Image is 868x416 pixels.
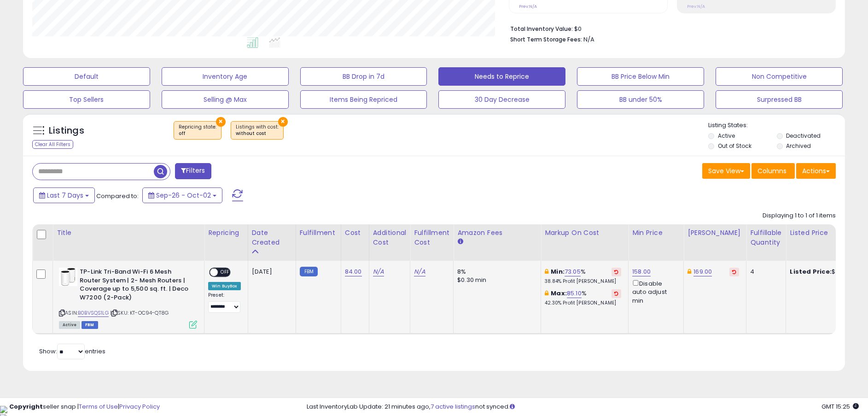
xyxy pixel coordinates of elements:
div: Repricing [208,228,244,238]
span: Repricing state : [179,123,216,137]
span: Show: entries [39,347,105,356]
div: Fulfillable Quantity [750,228,782,247]
div: ASIN: [59,268,197,328]
strong: Copyright [9,402,43,411]
button: Non Competitive [716,67,843,86]
div: Preset: [208,292,241,313]
div: $159.00 [790,268,866,276]
div: Cost [345,228,365,238]
small: Prev: N/A [687,4,705,9]
div: Title [57,228,200,238]
button: Inventory Age [162,67,289,86]
b: Total Inventory Value: [510,25,573,33]
span: Columns [757,166,786,176]
div: $0.30 min [457,276,534,284]
button: Actions [796,163,836,179]
button: Items Being Repriced [300,90,427,109]
button: Last 7 Days [33,187,95,203]
label: Active [718,132,735,140]
a: 85.10 [567,289,582,298]
p: 42.30% Profit [PERSON_NAME] [545,300,621,306]
a: B0BVSQS1LG [78,309,109,317]
button: 30 Day Decrease [438,90,565,109]
div: [PERSON_NAME] [687,228,742,238]
button: × [216,117,226,127]
div: Displaying 1 to 1 of 1 items [763,211,836,220]
p: 38.84% Profit [PERSON_NAME] [545,278,621,285]
span: | SKU: KT-OC94-QT8G [110,309,169,316]
i: This overrides the store level Dynamic Max Price for this listing [687,269,691,275]
b: Max: [551,289,567,298]
div: Disable auto adjust min [632,278,676,305]
a: Privacy Policy [119,402,160,411]
button: Needs to Reprice [438,67,565,86]
b: Listed Price: [790,267,832,276]
i: This overrides the store level min markup for this listing [545,269,548,275]
span: Last 7 Days [47,191,83,200]
button: Selling @ Max [162,90,289,109]
span: Compared to: [96,192,139,200]
a: Terms of Use [79,402,118,411]
button: Sep-26 - Oct-02 [142,187,222,203]
button: Filters [175,163,211,179]
div: Fulfillment Cost [414,228,449,247]
button: BB Price Below Min [577,67,704,86]
div: Fulfillment [300,228,337,238]
span: All listings currently available for purchase on Amazon [59,321,80,329]
button: Default [23,67,150,86]
span: OFF [218,269,233,276]
button: Columns [751,163,795,179]
i: Revert to store-level Dynamic Max Price [732,270,736,274]
div: 4 [750,268,779,276]
i: Revert to store-level Max Markup [614,291,618,296]
div: [DATE] [252,268,289,276]
small: Amazon Fees. [457,238,463,246]
span: 2025-10-10 15:25 GMT [821,402,859,411]
button: Save View [702,163,750,179]
div: without cost [236,130,279,137]
div: 8% [457,268,534,276]
div: Markup on Cost [545,228,624,238]
div: % [545,289,621,306]
div: Win BuyBox [208,282,241,290]
li: $0 [510,23,829,34]
label: Out of Stock [718,142,751,150]
div: Clear All Filters [32,140,73,149]
button: BB Drop in 7d [300,67,427,86]
a: N/A [373,267,384,276]
b: Min: [551,267,565,276]
label: Deactivated [786,132,821,140]
span: N/A [583,35,594,44]
div: Additional Cost [373,228,407,247]
button: Top Sellers [23,90,150,109]
a: 84.00 [345,267,362,276]
div: % [545,268,621,285]
a: N/A [414,267,425,276]
div: Amazon Fees [457,228,537,238]
small: Prev: N/A [519,4,537,9]
a: 169.00 [693,267,712,276]
label: Archived [786,142,811,150]
th: The percentage added to the cost of goods (COGS) that forms the calculator for Min & Max prices. [541,224,629,261]
span: Sep-26 - Oct-02 [156,191,211,200]
i: Revert to store-level Min Markup [614,270,618,274]
div: Min Price [632,228,680,238]
button: × [278,117,288,127]
a: 158.00 [632,267,651,276]
i: This overrides the store level max markup for this listing [545,290,548,296]
b: TP-Link Tri-Band Wi-Fi 6 Mesh Router System | 2- Mesh Routers | Coverage up to 5,500 sq. ft. | De... [80,268,192,304]
div: off [179,130,216,137]
small: FBM [300,267,318,276]
img: 31SChx3c9yL._SL40_.jpg [59,268,77,286]
a: 7 active listings [431,402,475,411]
button: Surpressed BB [716,90,843,109]
b: Short Term Storage Fees: [510,35,582,43]
span: Listings with cost : [236,123,279,137]
span: FBM [82,321,98,329]
div: Date Created [252,228,292,247]
button: BB under 50% [577,90,704,109]
h5: Listings [49,124,84,137]
p: Listing States: [708,121,845,130]
a: 73.05 [565,267,581,276]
